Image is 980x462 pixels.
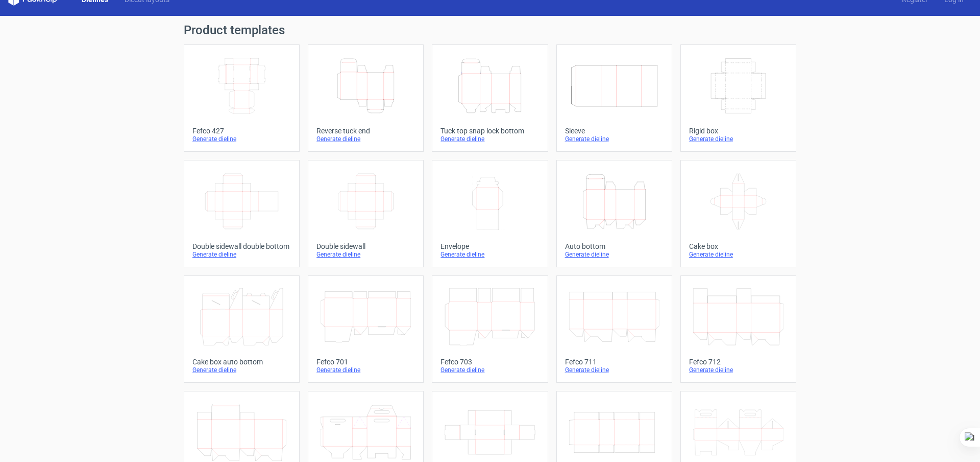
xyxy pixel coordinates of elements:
[565,242,664,250] div: Auto bottom
[689,358,788,366] div: Fefco 712
[565,135,664,143] div: Generate dieline
[565,250,664,259] div: Generate dieline
[184,275,300,383] a: Cake box auto bottomGenerate dieline
[440,250,539,259] div: Generate dieline
[308,275,424,383] a: Fefco 701Generate dieline
[432,160,548,267] a: EnvelopeGenerate dieline
[689,242,788,250] div: Cake box
[689,250,788,259] div: Generate dieline
[680,160,796,267] a: Cake boxGenerate dieline
[192,127,291,135] div: Fefco 427
[680,275,796,383] a: Fefco 712Generate dieline
[440,242,539,250] div: Envelope
[184,160,300,267] a: Double sidewall double bottomGenerate dieline
[565,366,664,374] div: Generate dieline
[689,135,788,143] div: Generate dieline
[556,275,672,383] a: Fefco 711Generate dieline
[440,366,539,374] div: Generate dieline
[316,135,415,143] div: Generate dieline
[192,135,291,143] div: Generate dieline
[565,358,664,366] div: Fefco 711
[440,127,539,135] div: Tuck top snap lock bottom
[689,127,788,135] div: Rigid box
[316,250,415,259] div: Generate dieline
[192,250,291,259] div: Generate dieline
[440,358,539,366] div: Fefco 703
[192,358,291,366] div: Cake box auto bottom
[556,160,672,267] a: Auto bottomGenerate dieline
[308,160,424,267] a: Double sidewallGenerate dieline
[316,358,415,366] div: Fefco 701
[316,127,415,135] div: Reverse tuck end
[192,242,291,250] div: Double sidewall double bottom
[316,366,415,374] div: Generate dieline
[316,242,415,250] div: Double sidewall
[308,44,424,152] a: Reverse tuck endGenerate dieline
[689,366,788,374] div: Generate dieline
[556,44,672,152] a: SleeveGenerate dieline
[440,135,539,143] div: Generate dieline
[565,127,664,135] div: Sleeve
[680,44,796,152] a: Rigid boxGenerate dieline
[184,24,796,36] h1: Product templates
[432,275,548,383] a: Fefco 703Generate dieline
[432,44,548,152] a: Tuck top snap lock bottomGenerate dieline
[192,366,291,374] div: Generate dieline
[184,44,300,152] a: Fefco 427Generate dieline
